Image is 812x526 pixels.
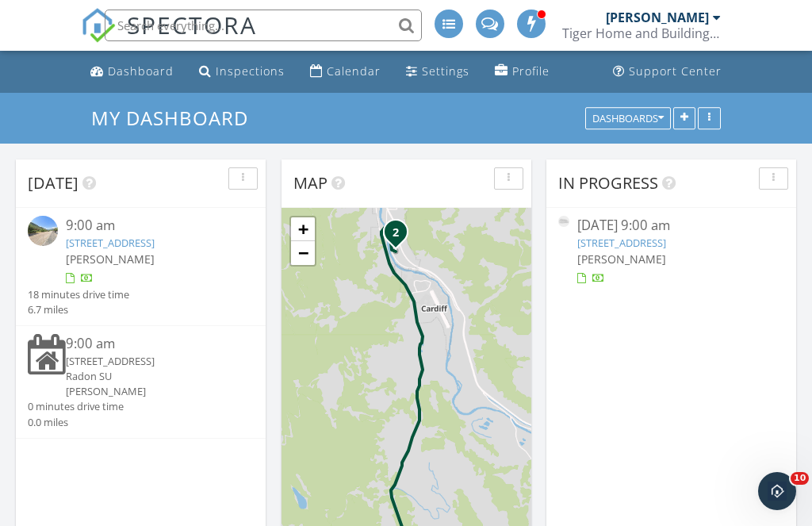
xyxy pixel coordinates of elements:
div: Support Center [629,63,722,79]
span: [PERSON_NAME] [66,251,155,267]
div: 18 minutes drive time [28,287,129,302]
div: Tiger Home and Building Inspections [562,25,721,41]
iframe: Intercom live chat [758,472,796,510]
div: Calendar [327,63,381,79]
div: Dashboards [592,113,664,124]
div: Profile [512,63,550,79]
a: [STREET_ADDRESS] [66,236,155,250]
a: Calendar [304,57,387,86]
a: Settings [400,57,476,86]
img: The Best Home Inspection Software - Spectora [81,8,116,43]
div: Radon SU [66,369,236,384]
span: Map [293,172,327,194]
a: SPECTORA [81,21,257,55]
span: 10 [791,472,809,485]
div: 6.7 miles [28,302,129,317]
button: Dashboards [585,107,671,129]
a: Zoom out [291,241,315,265]
div: 9:00 am [66,216,236,236]
div: Dashboard [108,63,174,79]
div: [DATE] 9:00 am [577,216,766,236]
a: Inspections [193,57,291,86]
div: 0 minutes drive time [28,399,124,414]
div: Inspections [216,63,285,79]
a: 9:00 am [STREET_ADDRESS] [PERSON_NAME] 18 minutes drive time 6.7 miles [28,216,254,317]
a: 9:00 am [STREET_ADDRESS] Radon SU [PERSON_NAME] 0 minutes drive time 0.0 miles [28,334,254,430]
div: Settings [422,63,469,79]
a: Zoom in [291,217,315,241]
img: streetview [28,216,58,246]
span: [DATE] [28,172,79,194]
div: 0.0 miles [28,415,124,430]
a: My Dashboard [91,105,262,131]
div: [STREET_ADDRESS] [66,354,236,369]
div: 9:00 am [66,334,236,354]
img: 9476808%2Fcover_photos%2FJR3o7APEuIYm0uO1zMkl%2Fsmall.jpeg [558,216,569,227]
i: 2 [393,228,399,239]
span: [PERSON_NAME] [577,251,666,267]
a: [STREET_ADDRESS] [577,236,666,250]
a: Support Center [607,57,728,86]
div: [PERSON_NAME] [606,10,709,25]
div: 3114 Grand Ave, Glenwood Springs, CO 81601 [396,232,405,241]
a: Dashboard [84,57,180,86]
span: In Progress [558,172,658,194]
div: [PERSON_NAME] [66,384,236,399]
a: [DATE] 9:00 am [STREET_ADDRESS] [PERSON_NAME] [558,216,784,286]
a: Profile [488,57,556,86]
input: Search everything... [105,10,422,41]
